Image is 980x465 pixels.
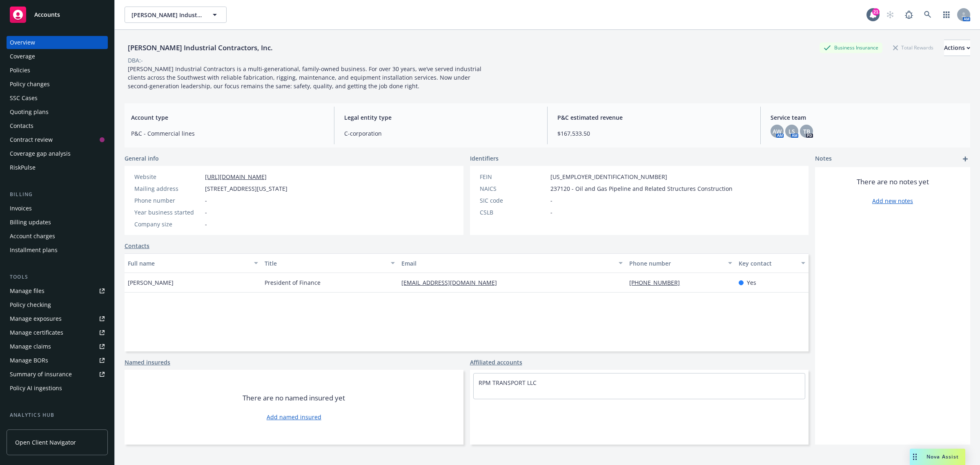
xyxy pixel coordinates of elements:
[134,172,202,181] div: Website
[10,312,62,325] div: Manage exposures
[7,368,108,381] a: Summary of insurance
[938,7,955,23] a: Switch app
[773,127,782,136] span: AW
[10,105,49,118] div: Quoting plans
[7,147,108,160] a: Coverage gap analysis
[10,244,58,257] div: Installment plans
[10,340,51,353] div: Manage claims
[401,259,614,268] div: Email
[557,129,751,138] span: $167,533.50
[7,411,108,419] div: Analytics hub
[910,449,965,465] button: Nova Assist
[557,113,751,122] span: P&C estimated revenue
[134,184,202,193] div: Mailing address
[7,382,108,395] a: Policy AI ingestions
[480,172,547,181] div: FEIN
[626,253,735,273] button: Phone number
[7,312,108,325] a: Manage exposures
[7,119,108,132] a: Contacts
[7,298,108,311] a: Policy checking
[128,259,249,268] div: Full name
[803,127,810,136] span: TB
[479,379,537,387] a: RPM TRANSPORT LLC
[128,278,174,287] span: [PERSON_NAME]
[7,216,108,229] a: Billing updates
[34,11,60,18] span: Accounts
[550,172,667,181] span: [US_EMPLOYER_IDENTIFICATION_NUMBER]
[7,230,108,243] a: Account charges
[125,358,170,367] a: Named insureds
[815,154,832,164] span: Notes
[10,161,36,174] div: RiskPulse
[398,253,626,273] button: Email
[7,36,108,49] a: Overview
[7,273,108,281] div: Tools
[125,42,276,53] div: [PERSON_NAME] Industrial Contractors, Inc.
[10,382,62,395] div: Policy AI ingestions
[128,56,143,65] div: DBA: -
[261,253,398,273] button: Title
[10,284,45,297] div: Manage files
[10,326,63,339] div: Manage certificates
[901,7,917,23] a: Report a Bug
[125,7,227,23] button: [PERSON_NAME] Industrial Contractors, Inc.
[7,3,108,26] a: Accounts
[10,216,51,229] div: Billing updates
[550,208,552,217] span: -
[735,253,808,273] button: Key contact
[629,259,723,268] div: Phone number
[10,133,53,146] div: Contract review
[960,154,970,164] a: add
[910,449,920,465] div: Drag to move
[131,129,324,138] span: P&C - Commercial lines
[872,8,880,16] div: 21
[10,368,72,381] div: Summary of insurance
[10,119,33,132] div: Contacts
[889,42,938,53] div: Total Rewards
[944,40,970,56] button: Actions
[15,438,76,447] span: Open Client Navigator
[7,340,108,353] a: Manage claims
[7,423,108,436] a: Loss summary generator
[125,154,159,163] span: General info
[125,253,261,273] button: Full name
[10,147,71,160] div: Coverage gap analysis
[10,202,32,215] div: Invoices
[480,184,547,193] div: NAICS
[344,129,537,138] span: C-corporation
[10,92,38,105] div: SSC Cases
[267,413,321,421] a: Add named insured
[920,7,936,23] a: Search
[10,230,55,243] div: Account charges
[788,127,795,136] span: LS
[550,184,733,193] span: 237120 - Oil and Gas Pipeline and Related Structures Construction
[134,208,202,217] div: Year business started
[10,64,30,77] div: Policies
[470,154,499,163] span: Identifiers
[7,105,108,118] a: Quoting plans
[470,358,522,367] a: Affiliated accounts
[205,220,207,228] span: -
[7,190,108,199] div: Billing
[7,284,108,297] a: Manage files
[401,279,503,286] a: [EMAIL_ADDRESS][DOMAIN_NAME]
[747,278,756,287] span: Yes
[10,298,51,311] div: Policy checking
[857,177,929,187] span: There are no notes yet
[550,196,552,205] span: -
[882,7,898,23] a: Start snowing
[128,65,483,90] span: [PERSON_NAME] Industrial Contractors is a multi-generational, family-owned business. For over 30 ...
[10,50,35,63] div: Coverage
[7,161,108,174] a: RiskPulse
[10,423,78,436] div: Loss summary generator
[7,202,108,215] a: Invoices
[10,78,50,91] div: Policy changes
[243,393,345,403] span: There are no named insured yet
[344,113,537,122] span: Legal entity type
[7,326,108,339] a: Manage certificates
[131,113,324,122] span: Account type
[134,220,202,228] div: Company size
[7,92,108,105] a: SSC Cases
[205,208,207,217] span: -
